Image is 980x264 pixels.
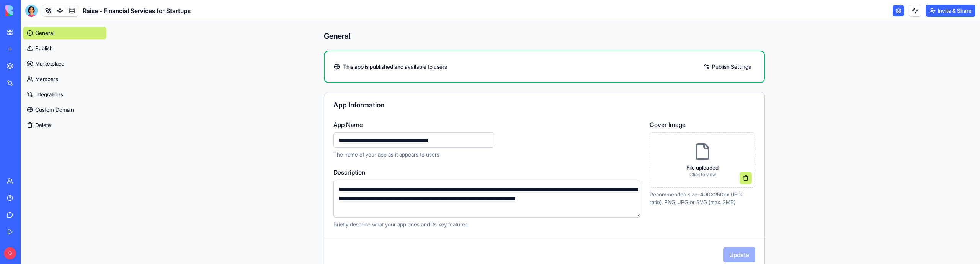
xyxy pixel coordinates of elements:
a: Custom Domain [23,104,106,116]
button: Invite & Share [926,5,975,17]
img: logo [5,5,53,16]
label: App Name [333,120,640,129]
h4: General [324,31,765,41]
span: This app is published and available to users [343,63,447,71]
p: Briefly describe what your app does and its key features [333,221,640,228]
label: Description [333,168,640,177]
p: File uploaded [686,164,719,172]
p: The name of your app as it appears to users [333,151,640,158]
label: Cover Image [650,120,755,129]
a: Publish Settings [700,61,755,73]
span: O [4,247,16,259]
a: General [23,27,106,39]
div: App Information [333,102,755,109]
span: Raise - Financial Services for Startups [83,6,191,15]
a: Integrations [23,88,106,101]
p: Recommended size: 400x250px (16:10 ratio). PNG, JPG or SVG (max. 2MB) [650,191,755,206]
a: Marketplace [23,58,106,70]
button: Delete [23,119,106,131]
p: Click to view [686,172,719,178]
div: File uploadedClick to view [650,132,755,188]
a: Members [23,73,106,85]
a: Publish [23,42,106,54]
